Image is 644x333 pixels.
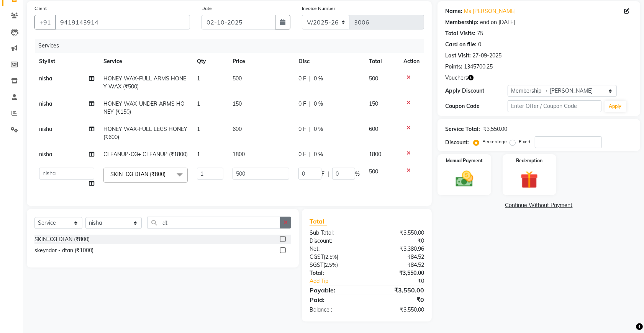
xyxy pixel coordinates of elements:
span: 1 [197,75,200,82]
span: 0 F [298,125,306,133]
div: Total: [304,269,367,277]
div: ₹3,380.96 [367,245,430,253]
span: 150 [369,100,378,107]
div: ₹3,550.00 [367,306,430,314]
span: 2.5% [325,254,337,260]
span: SKIN=O3 DTAN (₹800) [110,171,166,178]
span: 1800 [233,151,245,158]
div: ₹3,550.00 [367,229,430,237]
label: Date [202,5,212,12]
span: HONEY WAX-FULL LEGS HONEY (₹600) [103,126,187,140]
span: HONEY WAX-FULL ARMS HONEY WAX (₹500) [103,75,186,90]
span: % [355,170,360,178]
div: ( ) [304,261,367,269]
div: Coupon Code [445,102,508,110]
div: Balance : [304,306,367,314]
th: Qty [192,53,228,70]
span: 0 % [314,75,323,83]
button: +91 [34,15,56,29]
span: 2.5% [325,262,336,268]
div: 0 [478,41,481,49]
span: 1 [197,100,200,107]
span: 0 F [298,100,306,108]
div: SKIN=O3 DTAN (₹800) [34,235,90,243]
div: ₹84.52 [367,253,430,261]
div: Apply Discount [445,87,508,95]
label: Manual Payment [446,157,483,164]
span: 500 [369,168,378,175]
span: 150 [233,100,242,107]
span: | [309,150,311,158]
label: Client [34,5,47,12]
span: 0 % [314,150,323,158]
div: Discount: [304,237,367,245]
span: 500 [233,75,242,82]
div: 75 [477,29,483,38]
div: skeyndor - dtan (₹1000) [34,246,93,255]
span: SGST [310,261,323,268]
span: 600 [233,126,242,132]
th: Disc [294,53,364,70]
div: ₹0 [377,277,430,285]
div: end on [DATE] [480,18,515,26]
span: | [309,125,311,133]
span: CLEANUP-O3+ CLEANUP (₹1800) [103,151,188,158]
div: Services [35,39,430,53]
th: Stylist [34,53,99,70]
a: Add Tip [304,277,377,285]
div: ₹0 [367,295,430,304]
div: Card on file: [445,41,477,49]
span: 0 % [314,125,323,133]
div: ₹3,550.00 [483,125,507,133]
div: Net: [304,245,367,253]
span: nisha [39,100,52,107]
input: Search or Scan [147,217,280,229]
label: Redemption [516,157,542,164]
span: nisha [39,151,52,158]
span: 0 F [298,75,306,83]
img: _cash.svg [450,169,479,189]
span: | [309,100,311,108]
span: nisha [39,75,52,82]
span: 600 [369,126,378,132]
div: Last Visit: [445,52,471,60]
span: | [309,75,311,83]
span: CGST [310,253,324,260]
span: Vouchers [445,74,468,82]
th: Action [399,53,424,70]
span: 1800 [369,151,381,158]
div: Name: [445,7,462,15]
span: HONEY WAX-UNDER ARMS HONEY (₹150) [103,100,185,115]
div: ₹84.52 [367,261,430,269]
div: Total Visits: [445,29,475,38]
div: 27-09-2025 [472,52,501,60]
div: Sub Total: [304,229,367,237]
div: Membership: [445,18,478,26]
button: Apply [605,101,626,112]
div: Payable: [304,286,367,295]
span: nisha [39,126,52,132]
div: Discount: [445,139,469,147]
span: | [328,170,329,178]
input: Search by Name/Mobile/Email/Code [55,15,190,29]
span: 1 [197,151,200,158]
div: ( ) [304,253,367,261]
div: Points: [445,63,462,71]
div: ₹3,550.00 [367,269,430,277]
th: Service [99,53,192,70]
span: 500 [369,75,378,82]
a: Ms [PERSON_NAME] [464,7,516,15]
div: Service Total: [445,125,480,133]
label: Fixed [519,138,530,145]
span: 0 F [298,150,306,158]
div: Paid: [304,295,367,304]
div: 1345700.25 [464,63,493,71]
div: ₹0 [367,237,430,245]
img: _gift.svg [515,169,544,191]
th: Total [364,53,399,70]
label: Invoice Number [302,5,335,12]
span: F [321,170,324,178]
div: ₹3,550.00 [367,286,430,295]
a: Continue Without Payment [439,201,639,209]
span: Total [310,217,327,225]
